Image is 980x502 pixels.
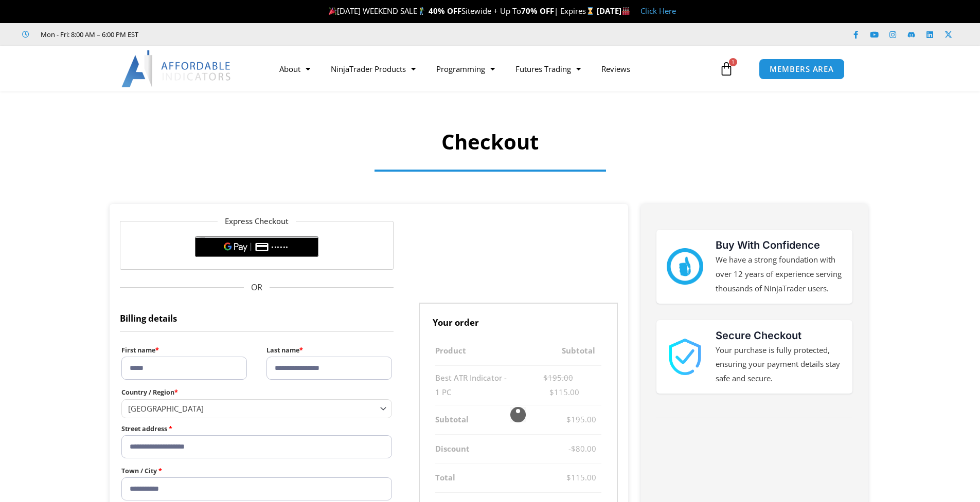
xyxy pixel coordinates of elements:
span: Mon - Fri: 8:00 AM – 6:00 PM EST [38,28,138,41]
img: 🏌️‍♂️ [418,7,425,15]
a: About [269,57,320,81]
img: ⌛ [586,7,594,15]
a: Programming [426,57,505,81]
a: MEMBERS AREA [759,59,845,80]
label: Country / Region [121,386,393,399]
span: OR [120,280,394,295]
nav: Menu [269,57,717,81]
p: We have a strong foundation with over 12 years of experience serving thousands of NinjaTrader users. [716,253,842,296]
iframe: Customer reviews powered by Trustpilot [153,29,307,40]
span: Country / Region [121,399,393,418]
strong: [DATE] [597,6,630,16]
h3: Billing details [120,303,394,332]
a: Reviews [591,57,640,81]
h1: Checkout [149,127,831,156]
a: 1 [704,54,749,84]
img: LogoAI | Affordable Indicators – NinjaTrader [121,50,232,87]
label: Town / City [121,464,393,477]
a: Click Here [640,6,676,16]
span: 1 [729,58,737,66]
label: Street address [121,422,393,435]
p: Your purchase is fully protected, ensuring your payment details stay safe and secure. [716,343,842,386]
h3: Buy With Confidence [716,237,842,253]
h3: Secure Checkout [716,328,842,343]
img: 1000913 | Affordable Indicators – NinjaTrader [667,339,703,375]
strong: 40% OFF [429,6,461,16]
img: 🎉 [329,7,336,15]
span: Mexico [128,403,377,414]
a: NinjaTrader Products [320,57,426,81]
button: Buy with GPay [195,236,318,257]
legend: Express Checkout [218,214,296,229]
img: 🏭 [622,7,630,15]
label: Last name [266,344,392,357]
label: First name [121,344,247,357]
span: MEMBERS AREA [770,65,834,73]
span: [DATE] WEEKEND SALE Sitewide + Up To | Expires [326,6,596,16]
a: Futures Trading [505,57,591,81]
h3: Your order [419,303,618,337]
text: •••••• [272,243,290,251]
strong: 70% OFF [521,6,554,16]
img: mark thumbs good 43913 | Affordable Indicators – NinjaTrader [667,248,703,285]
